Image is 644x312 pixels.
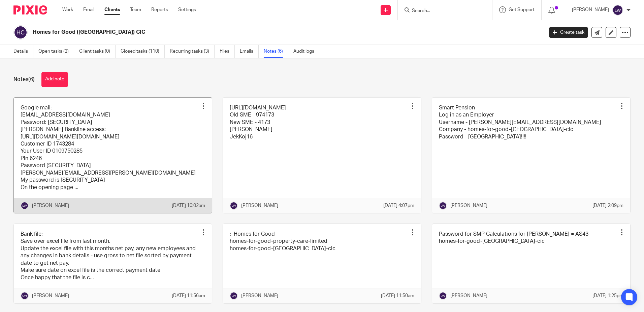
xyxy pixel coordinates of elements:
[381,292,414,299] p: [DATE] 11:50am
[612,5,623,16] img: svg%3E
[172,202,205,209] p: [DATE] 10:02am
[38,45,74,58] a: Open tasks (2)
[13,45,33,58] a: Details
[151,6,168,13] a: Reports
[450,292,487,299] p: [PERSON_NAME]
[130,6,141,13] a: Team
[592,202,623,209] p: [DATE] 2:09pm
[592,292,623,299] p: [DATE] 1:25pm
[241,292,278,299] p: [PERSON_NAME]
[33,29,438,36] h2: Homes for Good ([GEOGRAPHIC_DATA]) CIC
[28,77,35,82] span: (6)
[230,202,238,210] img: svg%3E
[439,202,447,210] img: svg%3E
[241,202,278,209] p: [PERSON_NAME]
[13,76,35,83] h1: Notes
[170,45,215,58] a: Recurring tasks (3)
[411,8,472,14] input: Search
[21,202,29,210] img: svg%3E
[32,292,69,299] p: [PERSON_NAME]
[41,72,68,87] button: Add note
[62,6,73,13] a: Work
[172,292,205,299] p: [DATE] 11:56am
[13,25,28,40] img: svg%3E
[121,45,165,58] a: Closed tasks (110)
[230,292,238,300] img: svg%3E
[220,45,235,58] a: Files
[264,45,288,58] a: Notes (6)
[383,202,414,209] p: [DATE] 4:07pm
[79,45,116,58] a: Client tasks (0)
[32,202,69,209] p: [PERSON_NAME]
[178,6,196,13] a: Settings
[509,7,535,12] span: Get Support
[13,5,47,15] img: Pixie
[104,6,120,13] a: Clients
[549,27,588,38] a: Create task
[83,6,94,13] a: Email
[21,292,29,300] img: svg%3E
[293,45,319,58] a: Audit logs
[240,45,259,58] a: Emails
[572,6,609,13] p: [PERSON_NAME]
[439,292,447,300] img: svg%3E
[450,202,487,209] p: [PERSON_NAME]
